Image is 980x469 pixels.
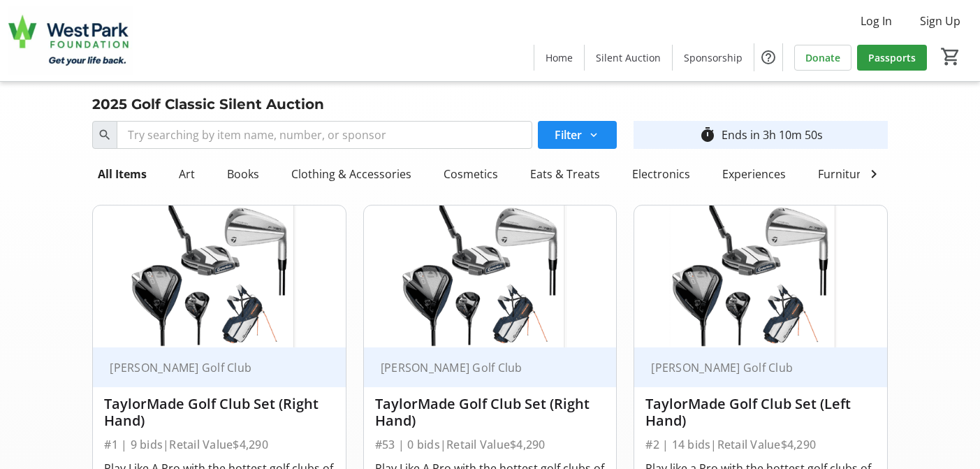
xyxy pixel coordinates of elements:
[627,160,696,188] div: Electronics
[92,160,152,188] div: All Items
[645,396,876,429] div: TaylorMade Golf Club Set (Left Hand)
[104,435,335,454] div: #1 | 9 bids | Retail Value $4,290
[375,361,589,375] div: [PERSON_NAME] Golf Club
[699,127,716,143] mat-icon: timer_outline
[221,160,265,188] div: Books
[754,43,782,71] button: Help
[938,44,963,69] button: Cart
[104,361,318,375] div: [PERSON_NAME] Golf Club
[909,10,972,32] button: Sign Up
[375,435,606,454] div: #53 | 0 bids | Retail Value $4,290
[104,396,335,429] div: TaylorMade Golf Club Set (Right Hand)
[375,396,606,429] div: TaylorMade Golf Club Set (Right Hand)
[920,13,960,29] span: Sign Up
[364,205,617,347] img: TaylorMade Golf Club Set (Right Hand)
[534,45,584,71] a: Home
[673,45,754,71] a: Sponsorship
[645,435,876,454] div: #2 | 14 bids | Retail Value $4,290
[93,205,346,347] img: TaylorMade Golf Club Set (Right Hand)
[634,205,887,347] img: TaylorMade Golf Club Set (Left Hand)
[794,45,851,71] a: Donate
[538,121,617,149] button: Filter
[438,160,504,188] div: Cosmetics
[173,160,200,188] div: Art
[555,127,582,143] span: Filter
[596,50,661,65] span: Silent Auction
[722,127,823,143] div: Ends in 3h 10m 50s
[849,10,903,32] button: Log In
[8,6,133,75] img: West Park Healthcare Centre Foundation's Logo
[645,361,859,375] div: [PERSON_NAME] Golf Club
[546,50,573,65] span: Home
[525,160,606,188] div: Eats & Treats
[684,50,743,65] span: Sponsorship
[812,160,873,188] div: Furniture
[286,160,417,188] div: Clothing & Accessories
[117,121,532,149] input: Try searching by item name, number, or sponsor
[84,93,332,115] div: 2025 Golf Classic Silent Auction
[857,45,927,71] a: Passports
[717,160,791,188] div: Experiences
[805,50,840,65] span: Donate
[868,50,916,65] span: Passports
[585,45,672,71] a: Silent Auction
[861,13,892,29] span: Log In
